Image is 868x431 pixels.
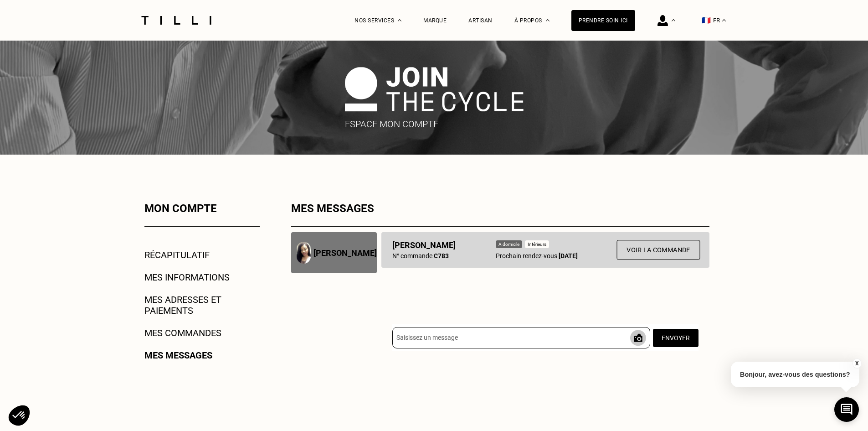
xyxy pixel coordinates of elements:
div: A domicile [496,240,522,248]
div: Mes messages [291,202,709,227]
img: menu déroulant [722,19,726,21]
img: icône connexion [657,15,668,26]
p: Espace mon compte [345,119,524,130]
button: Envoyer [653,329,699,347]
p: Bonjour, avez-vous des questions? [731,362,859,387]
p: [PERSON_NAME] [392,240,456,250]
button: Voir la commande [616,240,700,260]
img: Menu déroulant [672,19,675,21]
p: N° commande [392,252,456,260]
img: Menu déroulant à propos [546,19,550,21]
span: 🇫🇷 [702,16,711,25]
b: C783 [434,252,449,260]
p: Mon compte [144,202,260,215]
a: Mes messages [144,350,212,361]
img: ajouter une photo [630,330,646,346]
a: Artisan [468,17,493,24]
img: photo du couturier [297,242,311,264]
p: Prochain rendez-vous [496,252,578,260]
a: Prendre soin ici [571,10,635,31]
a: Mes commandes [144,327,221,338]
p: [PERSON_NAME] [313,248,377,258]
input: Saisissez un message [392,327,650,348]
b: [DATE] [559,252,578,260]
a: Mes informations [144,272,230,283]
img: Logo du service de couturière Tilli [138,16,215,25]
button: X [852,358,861,369]
img: logo join the cycle [345,67,524,111]
a: Marque [423,17,447,24]
a: Mes adresses et paiements [144,294,260,316]
a: Récapitulatif [144,249,210,260]
img: Menu déroulant [398,19,401,21]
div: Intérieurs [525,240,549,248]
